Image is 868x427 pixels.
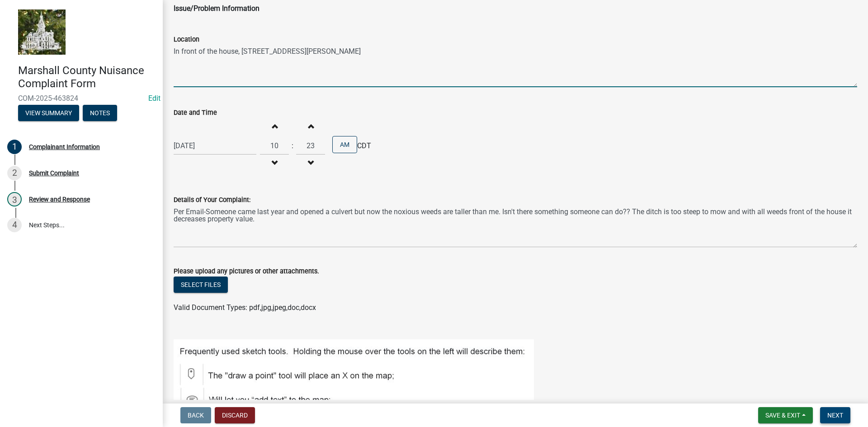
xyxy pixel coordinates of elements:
button: View Summary [18,105,79,121]
div: 2 [7,166,22,180]
div: Submit Complaint [29,170,79,176]
label: Date and Time [174,110,217,116]
label: Details of Your Complaint: [174,197,250,203]
img: Marshall County, Iowa [18,9,66,55]
div: 3 [7,192,22,206]
div: Review and Response [29,196,90,202]
button: Next [820,407,850,423]
strong: Issue/Problem Information [174,4,259,13]
span: Back [188,412,204,419]
button: Save & Exit [758,407,813,423]
div: 1 [7,140,22,154]
div: : [289,141,296,151]
wm-modal-confirm: Summary [18,110,79,117]
a: Edit [148,94,160,103]
button: Select files [174,277,228,293]
span: COM-2025-463824 [18,94,145,103]
span: Next [827,412,843,419]
span: Valid Document Types: pdf,jpg,jpeg,doc,docx [174,303,316,312]
input: mm/dd/yyyy [174,136,256,155]
div: Complainant Information [29,144,100,150]
wm-modal-confirm: Edit Application Number [148,94,160,103]
span: CDT [357,141,371,151]
button: Back [180,407,211,423]
label: Please upload any pictures or other attachments. [174,268,319,275]
input: Hours [260,136,289,155]
button: Notes [83,105,117,121]
div: 4 [7,218,22,232]
button: AM [332,136,357,153]
input: Minutes [296,136,325,155]
h4: Marshall County Nuisance Complaint Form [18,64,156,90]
label: Location [174,37,199,43]
span: Save & Exit [765,412,800,419]
button: Discard [215,407,255,423]
wm-modal-confirm: Notes [83,110,117,117]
